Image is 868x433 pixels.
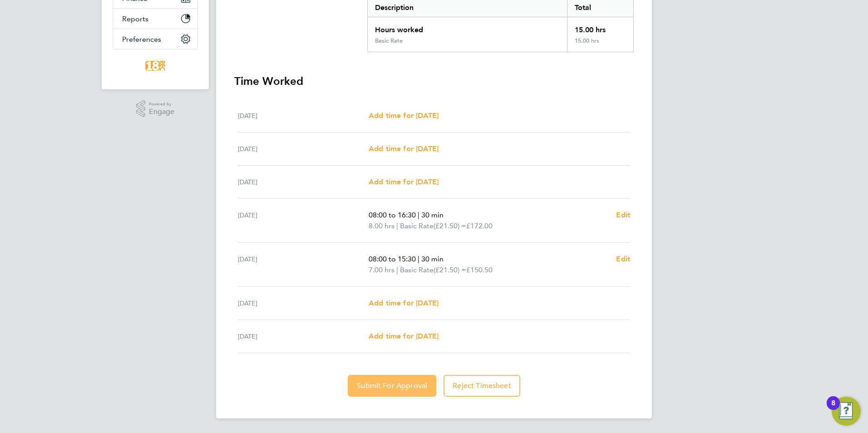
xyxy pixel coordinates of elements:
a: Edit [616,254,630,265]
span: £150.50 [466,266,493,274]
span: (£21.50) = [434,221,466,230]
button: Preferences [113,29,197,49]
button: Reject Timesheet [444,375,520,397]
button: Open Resource Center, 8 new notifications [832,397,861,426]
div: Hours worked [368,17,567,37]
span: 7.00 hrs [369,266,395,274]
span: 30 min [421,211,444,219]
a: Go to home page [113,59,198,73]
span: | [418,211,419,219]
div: 15.00 hrs [567,17,633,37]
span: 08:00 to 15:30 [369,255,416,263]
span: Add time for [DATE] [369,299,439,307]
span: Add time for [DATE] [369,332,439,340]
span: Reject Timesheet [453,381,511,390]
span: Add time for [DATE] [369,144,439,153]
span: Powered by [149,100,174,108]
span: Edit [616,211,630,219]
span: 8.00 hrs [369,221,395,230]
div: [DATE] [238,110,369,121]
span: Submit For Approval [357,381,427,390]
a: Add time for [DATE] [369,298,439,309]
span: Preferences [122,35,161,44]
span: Edit [616,255,630,263]
div: [DATE] [238,177,369,187]
span: Engage [149,108,174,116]
span: Add time for [DATE] [369,111,439,120]
h3: Time Worked [234,74,634,89]
div: 8 [831,403,835,415]
a: Add time for [DATE] [369,143,439,154]
a: Edit [616,210,630,221]
span: Add time for [DATE] [369,177,439,186]
span: | [396,266,398,274]
span: Reports [122,15,148,23]
a: Add time for [DATE] [369,331,439,342]
div: [DATE] [238,298,369,309]
span: | [396,221,398,230]
div: 15.00 hrs [567,37,633,52]
span: | [418,255,419,263]
span: Basic Rate [400,265,434,276]
div: Basic Rate [375,37,403,44]
div: [DATE] [238,210,369,231]
div: [DATE] [238,143,369,154]
a: Add time for [DATE] [369,110,439,121]
span: (£21.50) = [434,266,466,274]
button: Reports [113,9,197,29]
button: Submit For Approval [348,375,436,397]
a: Powered byEngage [136,100,175,118]
span: 30 min [421,255,444,263]
span: 08:00 to 16:30 [369,211,416,219]
div: [DATE] [238,254,369,276]
span: Basic Rate [400,221,434,231]
span: £172.00 [466,221,493,230]
img: 18rec-logo-retina.png [143,59,168,73]
div: [DATE] [238,331,369,342]
a: Add time for [DATE] [369,177,439,187]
